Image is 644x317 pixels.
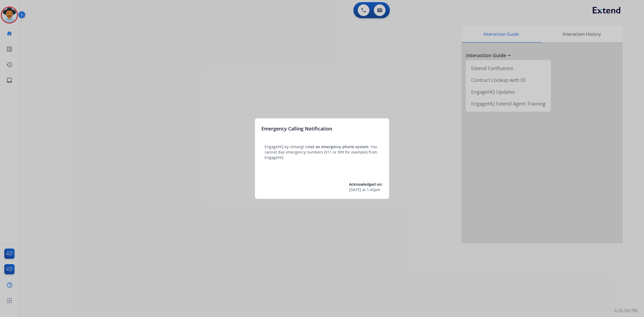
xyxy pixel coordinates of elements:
h3: Emergency Calling Notification [261,125,332,132]
p: EngageHQ by Untangl is . You cannot dial emergency numbers (911 or 999 for example) from EngageHQ. [265,144,379,160]
div: at [349,187,383,192]
p: 0.20.1027RC [614,307,639,314]
span: not an emergency phone system [308,144,368,149]
span: Acknowledged on: [349,182,383,187]
span: 1:42pm [367,187,380,192]
span: [DATE] [349,187,361,192]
